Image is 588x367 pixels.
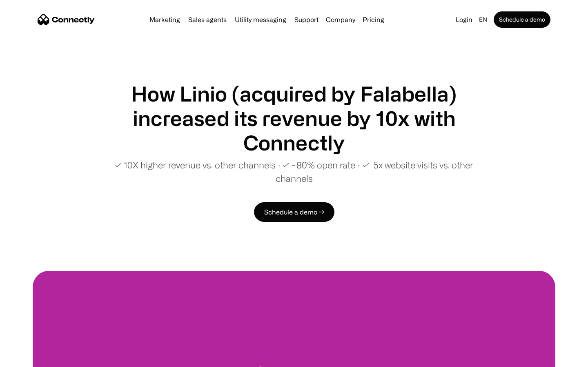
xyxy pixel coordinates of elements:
[98,158,490,185] p: ✓ 10X higher revenue vs. other channels ∙ ✓ ~80% open rate ∙ ✓ 5x website visits vs. other channels
[185,16,230,23] a: Sales agents
[98,82,490,155] h1: How Linio (acquired by Falabella) increased its revenue by 10x with Connectly
[359,16,388,23] a: Pricing
[326,14,355,25] div: Company
[232,16,290,23] a: Utility messaging
[479,14,487,25] div: en
[494,11,550,28] a: Schedule a demo
[452,14,476,25] a: Login
[146,16,183,23] a: Marketing
[291,16,322,23] a: Support
[254,202,334,222] a: Schedule a demo →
